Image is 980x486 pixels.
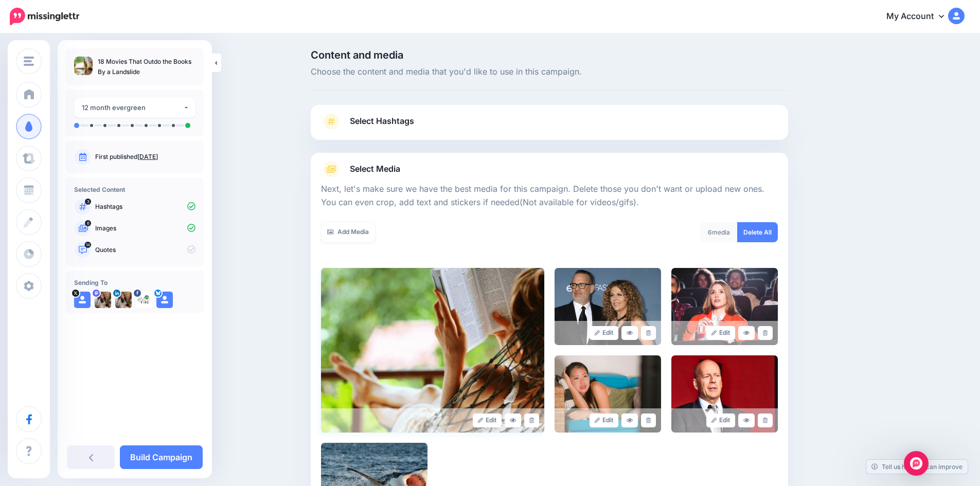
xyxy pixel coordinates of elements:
[85,242,92,248] span: 14
[74,186,195,193] h4: Selected Content
[98,57,195,77] p: 18 Movies That Outdo the Books By a Landslide
[311,50,788,60] span: Content and media
[321,183,778,209] p: Next, let's make sure we have the best media for this campaign. Delete those you don't want or up...
[10,8,79,25] img: Missinglettr
[82,102,183,114] div: 12 month evergreen
[321,222,375,242] a: Add Media
[137,153,158,160] a: [DATE]
[95,245,195,255] p: Quotes
[24,57,34,66] img: menu.png
[706,326,736,340] a: Edit
[321,113,778,140] a: Select Hashtags
[555,355,661,433] img: ae8d9b169c42dc55536d10fc3c675fb5_large.jpg
[311,65,788,79] span: Choose the content and media that you'd like to use in this campaign.
[706,413,736,427] a: Edit
[473,413,502,427] a: Edit
[95,202,195,211] p: Hashtags
[876,4,965,29] a: My Account
[866,460,968,474] a: Tell us how we can improve
[85,199,91,205] span: 3
[95,224,195,233] p: Images
[708,228,712,236] span: 6
[555,268,661,345] img: 54633dbfae41708d1783ba27beec686c_large.jpg
[115,292,132,308] img: 1690273302207-88569.png
[737,222,778,242] a: Delete All
[321,268,544,433] img: 244363e994f690d1bb356953dd9633f6_large.jpg
[350,162,400,176] span: Select Media
[350,114,414,128] span: Select Hashtags
[590,413,619,427] a: Edit
[95,292,111,308] img: 137c2137a2828240-89477.jpeg
[74,98,195,118] button: 12 month evergreen
[74,57,93,75] img: 244363e994f690d1bb356953dd9633f6_thumb.jpg
[74,279,195,286] h4: Sending To
[74,292,91,308] img: user_default_image.png
[321,161,778,177] a: Select Media
[904,451,929,476] div: Open Intercom Messenger
[156,292,173,308] img: user_default_image.png
[136,292,152,308] img: 302279413_941954216721528_4677248601821306673_n-bsa153469.jpg
[85,220,91,226] span: 6
[95,152,195,161] p: First published
[590,326,619,340] a: Edit
[671,268,778,345] img: b3a8b2446d67b7aef0744e5a42959c43_large.jpg
[700,222,738,242] div: media
[671,355,778,433] img: 6504da341e3446e9b6b3954a87365334_large.jpg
